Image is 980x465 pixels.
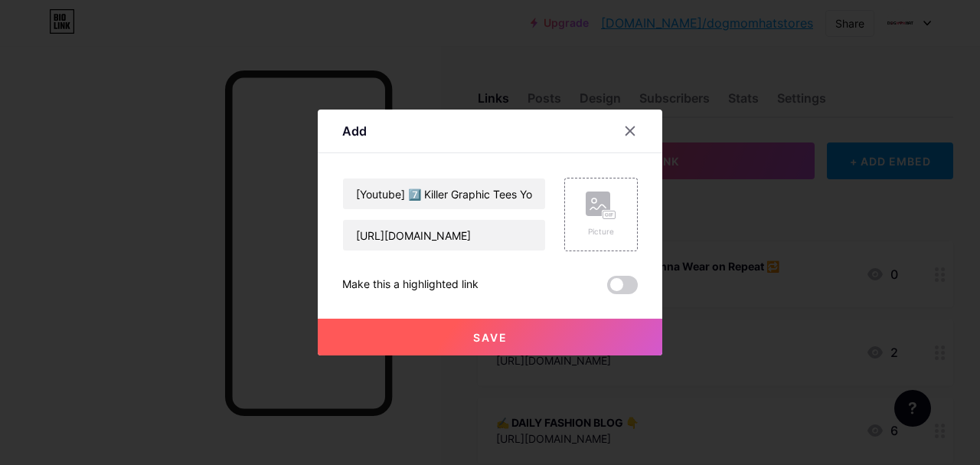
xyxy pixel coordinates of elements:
[473,331,508,344] span: Save
[318,319,662,355] button: Save
[343,220,545,251] input: URL
[586,226,616,237] div: Picture
[342,122,367,140] div: Add
[343,178,545,209] input: Title
[342,276,479,294] div: Make this a highlighted link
